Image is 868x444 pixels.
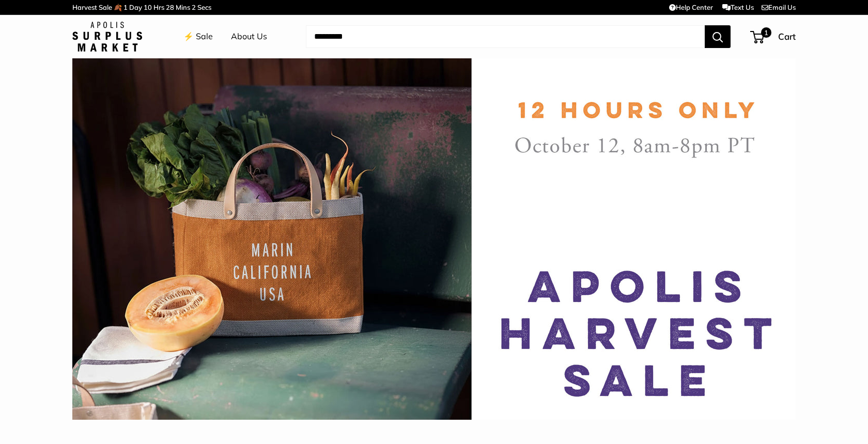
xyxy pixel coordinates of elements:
a: ⚡️ Sale [183,29,213,44]
a: Email Us [762,3,796,11]
span: 28 [166,3,174,11]
input: Search... [306,25,705,48]
a: 1 Cart [751,28,796,45]
a: About Us [231,29,267,44]
a: Text Us [722,3,754,11]
button: Search [705,25,731,48]
span: 2 [192,3,196,11]
span: 10 [144,3,152,11]
span: Day [129,3,142,11]
a: Help Center [669,3,713,11]
span: 1 [761,27,771,38]
span: Mins [176,3,190,11]
span: 1 [123,3,128,11]
span: Hrs [153,3,164,11]
span: Secs [197,3,211,11]
img: Apolis: Surplus Market [72,22,142,52]
span: Cart [778,31,796,42]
